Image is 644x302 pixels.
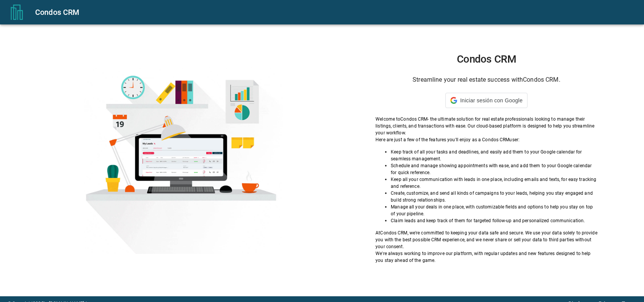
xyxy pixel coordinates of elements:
div: Condos CRM [35,6,635,18]
p: We're always working to improve our platform, with regular updates and new features designed to h... [375,250,597,264]
p: Keep track of all your tasks and deadlines, and easily add them to your Google calendar for seaml... [391,149,597,162]
h1: Condos CRM [375,53,597,65]
p: Welcome to Condos CRM - the ultimate solution for real estate professionals looking to manage the... [375,116,597,136]
span: Iniciar sesión con Google [460,97,523,103]
p: At Condos CRM , we're committed to keeping your data safe and secure. We use your data solely to ... [375,229,597,250]
h6: Streamline your real estate success with Condos CRM . [375,74,597,85]
p: Manage all your deals in one place, with customizable fields and options to help you stay on top ... [391,203,597,217]
div: Iniciar sesión con Google [445,93,527,108]
p: Create, customize, and send all kinds of campaigns to your leads, helping you stay engaged and bu... [391,190,597,203]
p: Keep all your communication with leads in one place, including emails and texts, for easy trackin... [391,176,597,190]
p: Here are just a few of the features you'll enjoy as a Condos CRM user: [375,136,597,143]
p: Schedule and manage showing appointments with ease, and add them to your Google calendar for quic... [391,162,597,176]
p: Claim leads and keep track of them for targeted follow-up and personalized communication. [391,217,597,224]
